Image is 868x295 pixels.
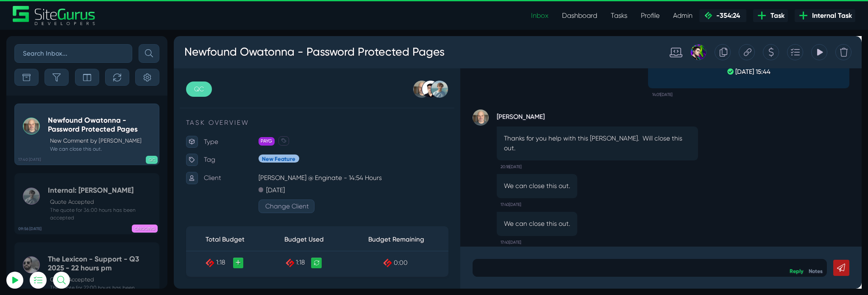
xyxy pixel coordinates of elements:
p: Quote Accepted [50,198,155,206]
a: Recalculate Budget Used [145,233,156,244]
a: -354:24 [699,9,746,22]
div: Add to Task Drawer [645,8,662,25]
th: Total Budget [13,202,95,226]
span: New Feature [89,124,132,133]
div: Standard [513,8,535,25]
p: [PERSON_NAME] @ Enginate - 14:54 Hours [89,143,289,156]
span: Internal Task [809,11,852,21]
small: 20:18[DATE] [344,131,367,144]
a: Profile [634,7,666,24]
p: Tag [32,124,89,137]
div: Josh Carter [535,8,561,25]
p: Thanks for you help with this [PERSON_NAME]. Will close this out. [348,103,544,123]
th: Budget Remaining [179,202,289,226]
a: Inbox [524,7,555,24]
span: 1:18 [45,234,54,242]
p: We can close this out. [348,193,417,203]
input: Email [28,100,121,118]
p: We can close this out. [348,153,417,163]
a: Notes [668,244,683,250]
p: TASK OVERVIEW [13,86,289,96]
a: Tasks [604,7,634,24]
p: Client [32,143,89,156]
span: Task [767,11,785,21]
h5: The Lexicon - Support - Q3 2025 - 22 hours pm [48,255,155,272]
p: Type [32,105,89,118]
span: 1:18 [128,234,138,242]
a: 17:40 [DATE] Newfound Owatonna - Password Protected PagesNew Comment by [PERSON_NAME] We can clos... [14,104,159,166]
div: Delete Task [696,8,713,25]
div: Copy this Task URL [595,8,612,25]
button: Log In [28,150,121,168]
a: SiteGurus [13,6,96,25]
a: Reply [648,244,663,250]
p: Quote Accepted [50,275,155,284]
small: 17:40[DATE] [344,211,366,224]
a: + [62,233,73,244]
h5: Internal: [PERSON_NAME] [48,186,155,195]
button: Change Client [89,172,148,186]
span: PAYG [89,106,106,115]
span: 0:00 [231,234,246,242]
div: Duplicate this Task [569,8,586,25]
small: 14:01[DATE] [504,55,525,68]
p: [DATE] [97,156,117,169]
th: Budget Used [95,202,179,226]
a: Task [753,9,788,22]
span: ONGOING [132,225,158,233]
a: Dashboard [555,7,604,24]
a: Internal Task [795,9,855,22]
h5: Newfound Owatonna - Password Protected Pages [48,116,155,133]
a: QC [13,48,40,64]
p: [DATE] 15:44 [550,33,660,43]
img: Sitegurus Logo [13,6,96,25]
span: -354:24 [713,11,740,20]
input: Search Inbox... [14,44,132,63]
small: The quote for 36:00 hours has been accepted [48,206,155,222]
a: Admin [666,7,699,24]
small: 17:40[DATE] [344,171,366,184]
a: 09:56 [DATE] Internal: [PERSON_NAME]Quote Accepted The quote for 36:00 hours has been accepted ON... [14,173,159,234]
strong: [PERSON_NAME] [340,77,552,90]
b: 09:56 [DATE] [18,226,42,232]
span: QC [146,156,158,164]
h3: Newfound Owatonna - Password Protected Pages [11,6,285,28]
p: New Comment by [PERSON_NAME] [50,137,155,145]
b: 17:40 [DATE] [18,157,41,163]
small: We can close this out. [48,145,155,153]
div: View Tracking Items [671,8,688,25]
div: Create a Quote [620,8,637,25]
